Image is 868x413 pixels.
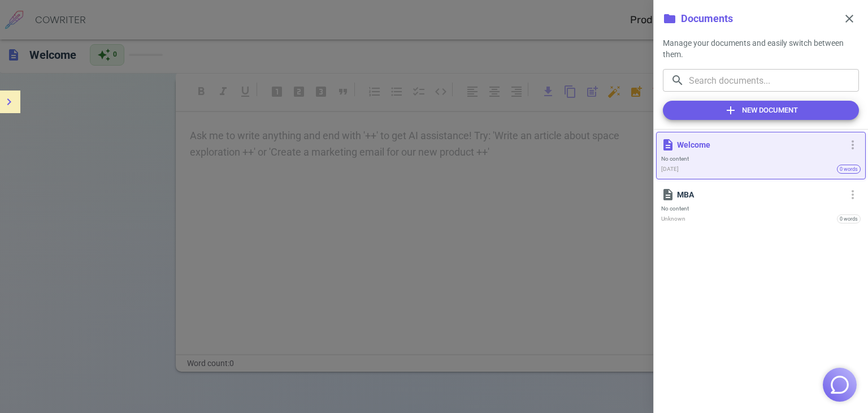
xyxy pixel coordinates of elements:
span: close [843,12,856,25]
h6: Documents [681,11,733,27]
img: Close chat [829,374,850,395]
span: 0 words [837,211,860,227]
p: Welcome [677,139,843,150]
span: folder [663,12,676,25]
span: No content [661,205,861,212]
span: add [724,104,737,117]
span: description [661,188,675,201]
p: Manage your documents and easily switch between them. [663,37,859,60]
span: [DATE] [661,165,679,174]
span: 0 words [837,161,860,178]
span: Unknown [661,214,685,224]
span: description [661,138,675,152]
button: New Document [663,101,859,120]
span: more_vert [846,188,860,201]
input: Search documents... [689,69,859,92]
span: more_vert [846,138,860,152]
span: No content [661,155,861,162]
p: MBA [677,189,843,200]
span: search [671,74,684,87]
